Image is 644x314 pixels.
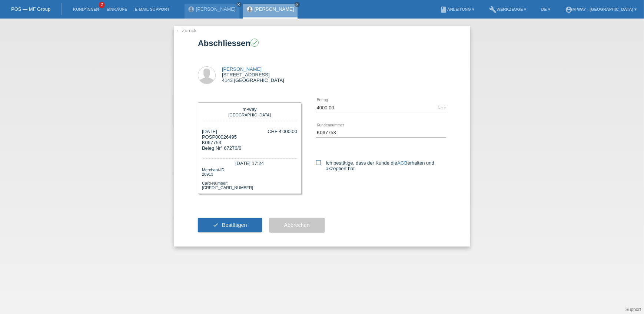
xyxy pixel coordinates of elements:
div: [GEOGRAPHIC_DATA] [204,112,295,117]
a: Einkäufe [103,7,131,11]
a: buildWerkzeuge ▾ [485,7,530,11]
a: [PERSON_NAME] [222,66,262,72]
button: check Bestätigen [198,218,262,232]
div: Merchant-ID: 20913 Card-Number: [CREDIT_CARD_NUMBER] [202,167,297,190]
a: DE ▾ [538,7,554,11]
a: POS — MF Group [11,6,50,12]
span: Abbrechen [284,222,310,228]
i: check [213,222,219,228]
i: build [489,6,497,13]
a: [PERSON_NAME] [255,6,294,12]
i: account_circle [565,6,572,13]
a: account_circlem-way - [GEOGRAPHIC_DATA] ▾ [561,7,640,11]
a: close [236,2,242,7]
a: [PERSON_NAME] [196,6,236,12]
i: close [295,3,299,6]
a: Kund*innen [69,7,103,11]
a: Support [625,307,641,312]
div: [DATE] 17:24 [202,158,297,167]
a: ← Zurück [176,28,196,33]
a: bookAnleitung ▾ [436,7,478,11]
div: CHF 4'000.00 [268,129,297,134]
i: check [251,39,258,46]
a: close [295,2,300,7]
div: CHF [438,105,446,109]
div: m-way [204,106,295,112]
i: close [237,3,241,6]
span: K067753 [202,140,221,145]
button: Abbrechen [269,218,325,232]
i: book [440,6,447,13]
a: E-Mail Support [131,7,173,11]
div: [STREET_ADDRESS] 4143 [GEOGRAPHIC_DATA] [222,66,284,83]
span: Bestätigen [222,222,247,228]
div: [DATE] POSP00026495 Beleg Nr° 67276/6 [202,129,241,151]
a: AGB [397,160,407,166]
h1: Abschliessen [198,39,446,48]
span: 2 [99,2,105,8]
label: Ich bestätige, dass der Kunde die erhalten und akzeptiert hat. [316,160,446,171]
